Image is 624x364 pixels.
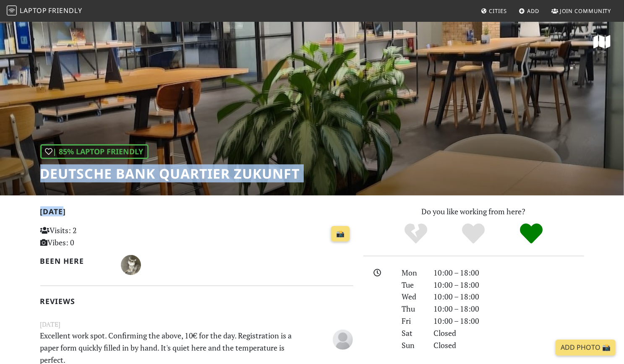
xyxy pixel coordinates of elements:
div: Closed [429,339,589,351]
div: 10:00 – 18:00 [429,291,589,303]
div: Tue [397,279,428,291]
a: LaptopFriendly LaptopFriendly [7,4,82,18]
div: 10:00 – 18:00 [429,267,589,279]
div: 10:00 – 18:00 [429,303,589,315]
h2: Been here [40,257,111,265]
div: | 85% Laptop Friendly [40,144,149,159]
span: Anonymous [333,333,353,343]
h1: Deutsche Bank Quartier Zukunft [40,166,300,182]
small: [DATE] [35,319,358,330]
h2: [DATE] [40,207,353,219]
a: Add [516,3,543,18]
span: Cities [489,7,507,15]
div: Fri [397,315,428,327]
img: LaptopFriendly [7,5,17,16]
span: Friendly [48,6,82,15]
img: 5523-teng.jpg [121,255,141,275]
div: No [387,222,445,245]
div: Sat [397,327,428,339]
div: Thu [397,303,428,315]
div: Mon [397,267,428,279]
div: Definitely! [502,222,560,245]
span: Add [527,7,540,15]
div: Closed [429,327,589,339]
div: 10:00 – 18:00 [429,279,589,291]
span: Teng T [121,259,141,269]
a: 📸 [331,226,350,242]
a: Cities [478,3,510,18]
div: Yes [445,222,503,245]
img: blank-535327c66bd565773addf3077783bbfce4b00ec00e9fd257753287c682c7fa38.png [333,330,353,350]
h2: Reviews [40,297,353,306]
div: Wed [397,291,428,303]
div: 10:00 – 18:00 [429,315,589,327]
div: Sun [397,339,428,351]
p: Visits: 2 Vibes: 0 [40,224,138,249]
p: Do you like working from here? [363,205,584,218]
span: Laptop [20,6,47,15]
a: Join Community [548,3,615,18]
span: Join Community [560,7,611,15]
